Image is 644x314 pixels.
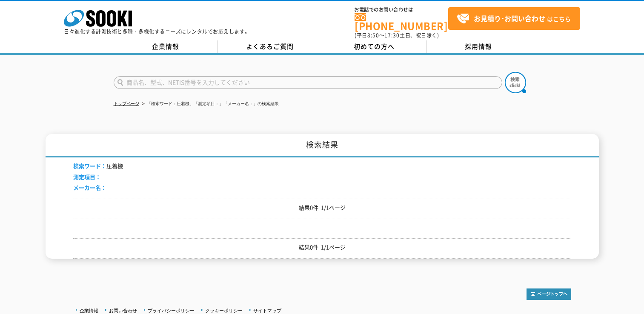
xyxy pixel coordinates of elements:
span: お電話でのお問い合わせは [355,7,448,12]
a: トップページ [114,101,139,106]
a: [PHONE_NUMBER] [355,13,448,31]
h1: 検索結果 [46,134,599,157]
li: 圧着機 [73,162,123,171]
span: 測定項目： [73,173,101,181]
span: (平日 ～ 土日、祝日除く) [355,31,439,39]
a: サイトマップ [253,308,281,313]
span: はこちら [457,12,571,25]
p: 日々進化する計測技術と多種・多様化するニーズにレンタルでお応えします。 [64,29,250,34]
a: プライバシーポリシー [148,308,195,313]
img: btn_search.png [505,72,526,93]
span: メーカー名： [73,183,106,191]
a: 企業情報 [114,40,218,53]
a: 採用情報 [426,40,531,53]
a: よくあるご質問 [218,40,322,53]
p: 結果0件 1/1ページ [73,203,571,212]
span: 検索ワード： [73,162,106,170]
a: 初めての方へ [322,40,426,53]
span: 17:30 [384,31,400,39]
span: 8:50 [367,31,379,39]
strong: お見積り･お問い合わせ [474,13,545,23]
img: トップページへ [527,288,571,300]
a: お問い合わせ [109,308,137,313]
a: 企業情報 [80,308,98,313]
p: 結果0件 1/1ページ [73,243,571,252]
span: 初めての方へ [354,42,395,51]
a: お見積り･お問い合わせはこちら [448,7,580,30]
input: 商品名、型式、NETIS番号を入力してください [114,76,502,89]
a: クッキーポリシー [205,308,243,313]
li: 「検索ワード：圧着機」「測定項目：」「メーカー名：」の検索結果 [140,100,279,108]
